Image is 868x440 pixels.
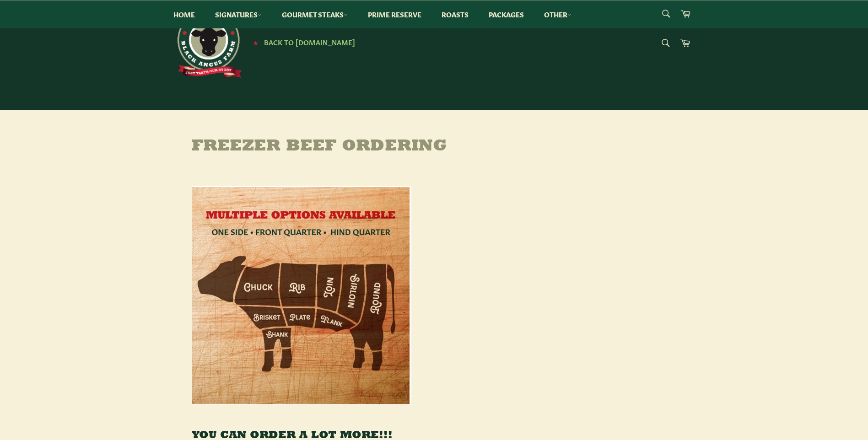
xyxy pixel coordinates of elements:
[535,0,581,28] a: Other
[164,0,204,28] a: Home
[173,9,242,78] img: Roseda Beef
[273,0,357,28] a: Gourmet Steaks
[264,37,355,47] span: Back to [DOMAIN_NAME]
[480,0,533,28] a: Packages
[253,39,258,46] span: ★
[206,0,271,28] a: Signatures
[432,0,478,28] a: Roasts
[359,0,431,28] a: Prime Reserve
[173,138,695,156] h1: Freezer Beef Ordering
[248,39,355,46] a: ★ Back to [DOMAIN_NAME]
